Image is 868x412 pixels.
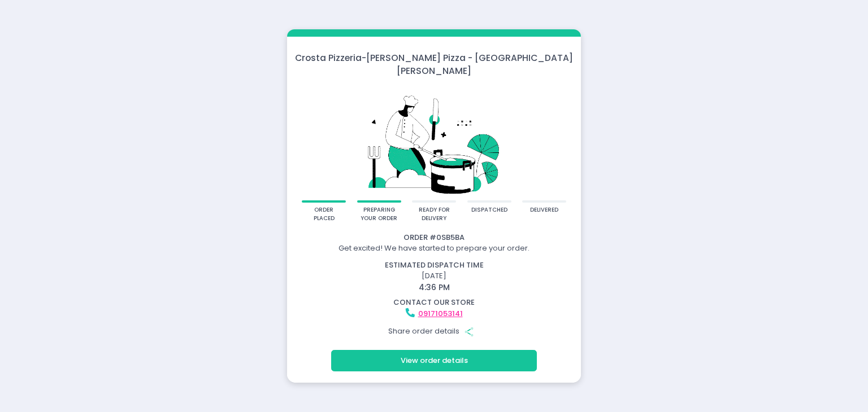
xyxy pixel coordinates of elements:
button: View order details [331,350,537,371]
span: 4:36 PM [419,282,450,293]
div: delivered [530,206,558,214]
div: contact our store [289,297,579,308]
div: Order # 0SB5BA [289,232,579,243]
div: order placed [306,206,342,222]
div: dispatched [471,206,507,214]
div: preparing your order [361,206,397,222]
img: talkie [302,85,566,200]
div: Crosta Pizzeria - [PERSON_NAME] Pizza - [GEOGRAPHIC_DATA][PERSON_NAME] [287,51,581,78]
div: Get excited! We have started to prepare your order. [289,243,579,254]
a: 09171053141 [418,308,463,319]
div: estimated dispatch time [289,260,579,271]
div: Share order details [289,321,579,342]
div: [DATE] [282,260,587,293]
div: ready for delivery [416,206,453,222]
